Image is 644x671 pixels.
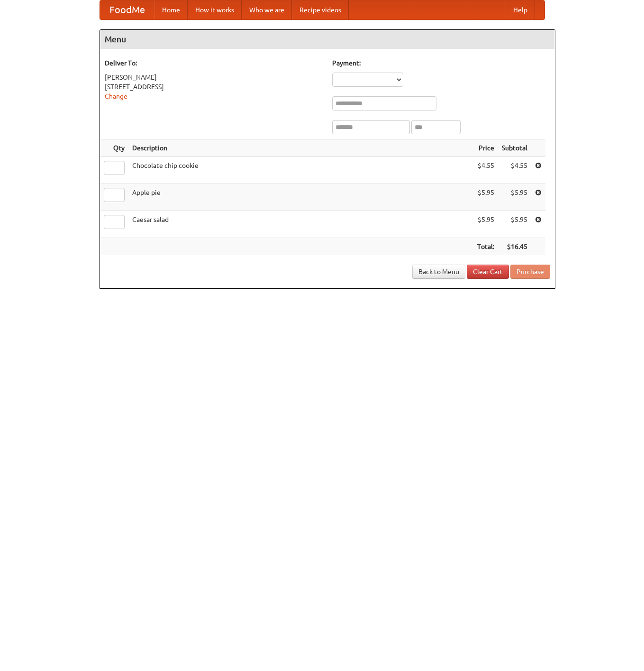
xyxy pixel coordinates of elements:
[105,92,127,100] a: Change
[100,139,128,157] th: Qty
[154,0,188,19] a: Home
[467,265,509,279] a: Clear Cart
[242,0,292,19] a: Who we are
[188,0,242,19] a: How it works
[412,265,465,279] a: Back to Menu
[100,30,555,49] h4: Menu
[498,139,531,157] th: Subtotal
[498,211,531,238] td: $5.95
[128,139,473,157] th: Description
[510,265,550,279] button: Purchase
[473,139,498,157] th: Price
[105,73,323,82] div: [PERSON_NAME]
[498,184,531,211] td: $5.95
[473,184,498,211] td: $5.95
[506,0,535,19] a: Help
[100,0,154,19] a: FoodMe
[332,58,550,68] h5: Payment:
[498,238,531,256] th: $16.45
[128,211,473,238] td: Caesar salad
[105,58,323,68] h5: Deliver To:
[105,82,323,92] div: [STREET_ADDRESS]
[128,184,473,211] td: Apple pie
[292,0,349,19] a: Recipe videos
[498,157,531,184] td: $4.55
[473,238,498,256] th: Total:
[473,211,498,238] td: $5.95
[473,157,498,184] td: $4.55
[128,157,473,184] td: Chocolate chip cookie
